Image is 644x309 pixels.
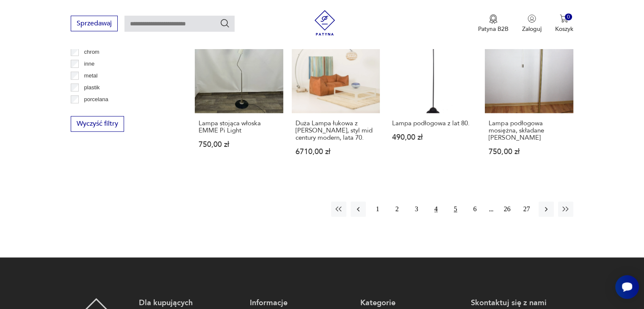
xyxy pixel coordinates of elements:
[84,107,102,116] p: porcelit
[467,201,483,217] button: 6
[478,14,509,33] a: Ikona medaluPatyna B2B
[139,298,241,308] p: Dla kupujących
[489,120,569,141] h3: Lampa podłogowa mosiężna, składane [PERSON_NAME]
[71,21,118,27] a: Sprzedawaj
[428,201,444,217] button: 4
[489,14,498,24] img: Ikona medalu
[615,275,639,299] iframe: Smartsupp widget button
[296,148,376,155] p: 6710,00 zł
[560,14,568,23] img: Ikona koszyka
[478,25,509,33] p: Patyna B2B
[471,298,573,308] p: Skontaktuj się z nami
[522,14,542,33] button: Zaloguj
[500,201,515,217] button: 26
[84,83,100,92] p: plastik
[84,95,108,104] p: porcelana
[565,14,572,21] div: 0
[84,59,95,69] p: inne
[250,298,352,308] p: Informacje
[195,25,283,172] a: Lampa stojąca włoska EMME Pi LightLampa stojąca włoska EMME Pi Light750,00 zł
[312,10,337,36] img: Patyna - sklep z meblami i dekoracjami vintage
[296,120,376,141] h3: Duża Lampa łukowa z [PERSON_NAME], styl mid century modern, lata 70.
[528,14,536,23] img: Ikonka użytkownika
[84,47,100,57] p: chrom
[360,298,462,308] p: Kategorie
[199,141,279,148] p: 750,00 zł
[292,25,380,172] a: Duża Lampa łukowa z kloszem Murano, styl mid century modern, lata 70.Duża Lampa łukowa z [PERSON_...
[485,25,573,172] a: Lampa podłogowa mosiężna, składane ramię swiftLampa podłogowa mosiężna, składane [PERSON_NAME]750...
[489,148,569,155] p: 750,00 zł
[519,201,534,217] button: 27
[71,16,118,31] button: Sprzedawaj
[522,25,542,33] p: Zaloguj
[390,201,405,217] button: 2
[448,201,463,217] button: 5
[392,120,473,127] h3: Lampa podłogowa z lat 80.
[555,14,573,33] button: 0Koszyk
[478,14,509,33] button: Patyna B2B
[370,201,385,217] button: 1
[84,71,98,80] p: metal
[199,120,279,134] h3: Lampa stojąca włoska EMME Pi Light
[409,201,424,217] button: 3
[388,25,476,172] a: Lampa podłogowa z lat 80.Lampa podłogowa z lat 80.490,00 zł
[392,134,473,141] p: 490,00 zł
[220,18,230,28] button: Szukaj
[71,116,124,132] button: Wyczyść filtry
[555,25,573,33] p: Koszyk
